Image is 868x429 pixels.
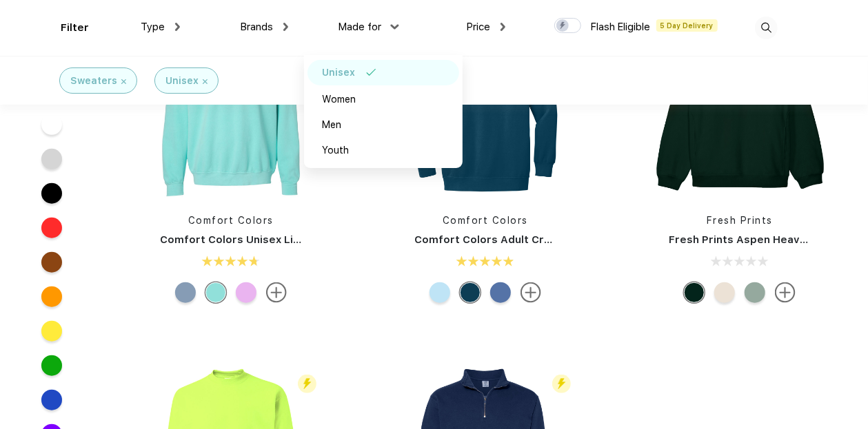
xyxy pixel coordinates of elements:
[775,282,796,303] img: more.svg
[236,282,256,303] div: Neon Violet
[339,21,382,33] span: Made for
[430,282,450,303] div: Chambray
[323,143,350,158] div: Youth
[203,79,208,84] img: filter_cancel.svg
[283,23,288,31] img: dropdown.png
[590,21,651,33] span: Flash Eligible
[707,215,773,226] a: Fresh Prints
[714,282,735,303] div: Buttermilk
[188,215,274,226] a: Comfort Colors
[175,23,180,31] img: dropdown.png
[323,118,342,132] div: Men
[745,282,765,303] div: Sage Green
[160,233,503,246] a: Comfort Colors Unisex Lightweight Cotton Crewneck Sweatshirt
[394,17,577,200] img: func=resize&h=266
[414,233,645,246] a: Comfort Colors Adult Crewneck Sweatshirt
[490,282,511,303] div: Flo blue
[466,21,490,33] span: Price
[165,74,199,88] div: Unisex
[70,74,117,88] div: Sweaters
[205,282,226,303] div: Chalky Mint
[266,282,287,303] img: more.svg
[521,282,541,303] img: more.svg
[175,282,196,303] div: Blue Jean
[684,282,705,303] div: Forest Green
[648,17,831,200] img: func=resize&h=266
[390,24,398,29] img: dropdown.png
[656,19,718,32] span: 5 Day Delivery
[121,79,126,84] img: filter_cancel.svg
[141,21,165,33] span: Type
[323,65,356,80] div: Unisex
[501,23,505,31] img: dropdown.png
[61,20,89,36] div: Filter
[443,215,528,226] a: Comfort Colors
[323,92,356,107] div: Women
[552,375,571,393] img: flash_active_toggle.svg
[460,282,481,303] div: Topaz Blue
[240,21,273,33] span: Brands
[298,375,316,393] img: flash_active_toggle.svg
[139,17,323,200] img: func=resize&h=266
[755,17,778,39] img: desktop_search.svg
[366,69,376,76] img: filter_selected.svg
